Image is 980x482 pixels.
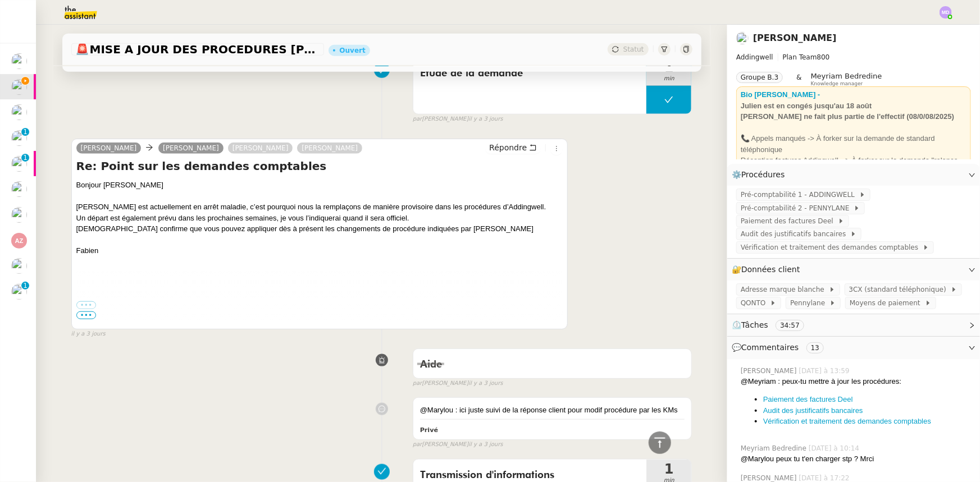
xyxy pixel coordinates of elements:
span: Données client [741,265,800,274]
span: Pennylane [790,297,829,309]
a: Paiement des factures Deel [763,395,853,403]
h4: Re: Point sur les demandes comptables [76,158,563,174]
span: Pré-comptabilité 2 - PENNYLANE [741,203,854,214]
span: Moyens de paiement [850,297,924,309]
nz-tag: Groupe B.3 [736,72,783,83]
button: Répondre [485,141,541,154]
a: [PERSON_NAME] [76,143,142,153]
span: QONTO [741,297,770,309]
p: 1 [23,282,28,292]
img: users%2FrssbVgR8pSYriYNmUDKzQX9syo02%2Favatar%2Fb215b948-7ecd-4adc-935c-e0e4aeaee93e [11,79,27,95]
b: Privé [420,426,438,434]
span: Répondre [489,142,527,153]
span: Knowledge manager [811,81,863,87]
span: par [413,440,422,449]
span: & [796,72,801,86]
span: Pré-comptabilité 1 - ADDINGWELL [741,189,859,200]
span: 💬 [732,343,828,352]
img: users%2FrssbVgR8pSYriYNmUDKzQX9syo02%2Favatar%2Fb215b948-7ecd-4adc-935c-e0e4aeaee93e [11,53,27,69]
div: ⏲️Tâches 34:57 [727,314,980,336]
span: [DATE] à 13:59 [799,366,852,376]
img: svg [940,6,952,19]
nz-badge-sup: 1 [21,154,29,162]
a: [PERSON_NAME] [158,143,224,153]
span: Statut [623,45,644,53]
div: [PERSON_NAME] est actuellement en arrêt maladie, c’est pourquoi nous la remplaçons de manière pro... [76,201,563,213]
div: 🔐Données client [727,259,980,281]
img: users%2FDBF5gIzOT6MfpzgDQC7eMkIK8iA3%2Favatar%2Fd943ca6c-06ba-4e73-906b-d60e05e423d3 [11,156,27,172]
div: 📞 Appels manqués -> À forker sur la demande de standard téléphonique [741,133,967,155]
span: ⏲️ [732,320,814,329]
span: MISE A JOUR DES PROCEDURES [PERSON_NAME] [76,44,320,55]
span: il y a 3 jours [468,379,503,388]
div: Ouvert [340,47,366,54]
div: Fabien [76,245,563,256]
span: Audit des justificatifs bancaires [741,228,850,240]
div: ⚙️Procédures [727,164,980,186]
span: 🔐 [732,263,805,276]
nz-badge-sup: 1 [21,282,29,290]
img: users%2FDBF5gIzOT6MfpzgDQC7eMkIK8iA3%2Favatar%2Fd943ca6c-06ba-4e73-906b-d60e05e423d3 [11,130,27,146]
span: 3CX (standard téléphonique) [849,284,951,295]
span: Etude de la demande [420,65,640,82]
span: 800 [817,53,830,61]
span: false [413,343,431,352]
nz-tag: 34:57 [776,320,804,331]
img: users%2FHIWaaSoTa5U8ssS5t403NQMyZZE3%2Favatar%2Fa4be050e-05fa-4f28-bbe7-e7e8e4788720 [11,258,27,274]
span: false [413,392,431,401]
span: Adresse marque blanche [741,284,829,295]
a: [PERSON_NAME] [753,33,837,43]
span: Paiement des factures Deel [741,215,838,227]
nz-badge-sup: 1 [21,128,29,136]
div: @Marylou peux tu t'en charger stp ? Mrci [741,453,971,465]
span: Tâches [741,320,768,329]
div: [DEMOGRAPHIC_DATA] confirme que vous pouvez appliquer dès à présent les changements de procédure ... [76,223,563,235]
span: il y a 3 jours [468,440,503,449]
span: ⚙️ [732,168,790,181]
span: par [413,114,422,124]
span: 🚨 [76,43,90,56]
a: Vérification et traitement des demandes comptables [763,417,931,425]
nz-tag: 13 [806,342,824,354]
div: Réception factures Addingwell --> À forker sur la demande "relance des factures" [741,155,967,177]
a: [PERSON_NAME] [228,143,293,153]
div: 💬Commentaires 13 [727,337,980,359]
span: par [413,379,422,388]
span: false [71,134,90,143]
img: users%2FoU9mdHte1obU4mgbfL3mcCoP1F12%2Favatar%2F1be82a40-f611-465c-b415-bc30ec7e3527 [11,104,27,120]
img: svg [11,233,27,249]
span: Meyriam Bedredine [811,72,882,80]
span: Commentaires [741,343,799,352]
div: Un départ est également prévu dans les prochaines semaines, je vous l’indiquerai quand il sera of... [76,213,563,224]
img: users%2F9mvJqJUvllffspLsQzytnd0Nt4c2%2Favatar%2F82da88e3-d90d-4e39-b37d-dcb7941179ae [11,207,27,223]
div: @Meyriam : peux-tu mettre à jour les procédures: [741,376,971,387]
span: [DATE] à 10:14 [809,443,862,453]
div: Bonjour [PERSON_NAME] [76,180,563,354]
span: Aide [420,360,442,370]
span: ••• [76,311,97,319]
span: [PERSON_NAME] [741,366,799,376]
a: Audit des justificatifs bancaires [763,406,863,415]
span: Addingwell [736,53,773,61]
span: 1 [646,462,691,476]
img: users%2FHIWaaSoTa5U8ssS5t403NQMyZZE3%2Favatar%2Fa4be050e-05fa-4f28-bbe7-e7e8e4788720 [11,284,27,300]
span: false [413,454,431,463]
app-user-label: Knowledge manager [811,72,882,86]
span: Plan Team [783,53,817,61]
img: users%2FrssbVgR8pSYriYNmUDKzQX9syo02%2Favatar%2Fb215b948-7ecd-4adc-935c-e0e4aeaee93e [736,32,749,44]
span: min [646,74,691,84]
span: il y a 3 jours [468,114,503,124]
span: Vérification et traitement des demandes comptables [741,242,923,253]
img: users%2FHIWaaSoTa5U8ssS5t403NQMyZZE3%2Favatar%2Fa4be050e-05fa-4f28-bbe7-e7e8e4788720 [11,181,27,197]
strong: [PERSON_NAME] ne fait plus partie de l'effectif (08/0/08/2025) [741,112,954,121]
a: [PERSON_NAME] [297,143,362,153]
small: [PERSON_NAME] [413,114,503,124]
p: 1 [23,128,28,138]
span: il y a 3 jours [71,329,106,339]
a: Bio [PERSON_NAME] - [741,90,821,99]
small: [PERSON_NAME] [413,379,503,388]
div: @Marylou : ici juste suivi de la réponse client pour modif procédure par les KMs [420,405,685,416]
small: [PERSON_NAME] [413,440,503,449]
p: 1 [23,154,28,164]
